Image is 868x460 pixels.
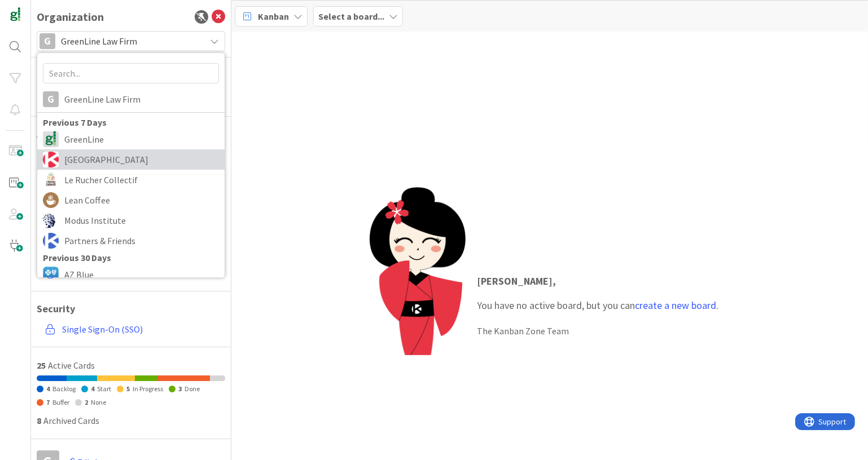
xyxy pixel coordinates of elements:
span: 25 [37,360,46,371]
a: avatarPartners & Friends [37,231,225,251]
h1: Security [37,303,225,315]
span: Lean Coffee [64,192,219,209]
span: Le Rucher Collectif [64,171,219,188]
span: 2 [85,398,88,406]
span: 3 [178,384,182,393]
a: avatarAZ Blue [37,264,225,285]
a: avatarModus Institute [37,210,225,231]
div: You have no active board, but you can . [477,298,718,313]
span: Partners & Friends [64,232,219,249]
a: avatarLean Coffee [37,190,225,210]
a: avatarGreenLine [37,129,225,149]
img: avatar [43,267,59,282]
span: GreenLine [64,131,219,148]
img: avatar [43,213,59,228]
span: Modus Institute [64,212,219,229]
div: G [43,91,59,107]
div: Previous 30 Days [37,251,225,264]
div: Previous 7 Days [37,116,225,129]
b: Select a board... [318,11,384,22]
div: Organization [37,8,104,25]
a: GGreenLine Law Firm [37,89,225,109]
span: Backlog [52,384,76,393]
strong: [PERSON_NAME] , [477,275,556,287]
span: Done [185,384,200,393]
div: G [40,33,55,49]
img: Visit kanbanzone.com [7,7,23,23]
div: The Kanban Zone Team [477,324,718,338]
span: In Progress [133,384,163,393]
img: avatar [43,131,59,147]
span: Buffer [52,398,69,406]
div: Active Cards [37,359,225,372]
span: Kanban [258,10,289,23]
span: 5 [126,384,130,393]
span: GreenLine Law Firm [61,33,200,49]
span: 7 [46,398,50,406]
span: 8 [37,415,41,426]
span: Start [97,384,111,393]
span: AZ Blue [64,266,219,283]
input: Search... [43,63,219,83]
div: Archived Cards [37,414,225,427]
span: Support [24,2,51,15]
a: avatarLe Rucher Collectif [37,170,225,190]
img: avatar [43,192,59,208]
img: avatar [43,233,59,249]
img: avatar [43,172,59,188]
span: 4 [46,384,50,393]
span: [GEOGRAPHIC_DATA] [64,151,219,168]
span: None [91,398,106,406]
a: Single Sign-On (SSO) [40,319,225,339]
span: GreenLine Law Firm [64,91,219,108]
a: create a new board [635,299,716,312]
a: avatar[GEOGRAPHIC_DATA] [37,149,225,170]
img: avatar [43,152,59,167]
span: 4 [91,384,94,393]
